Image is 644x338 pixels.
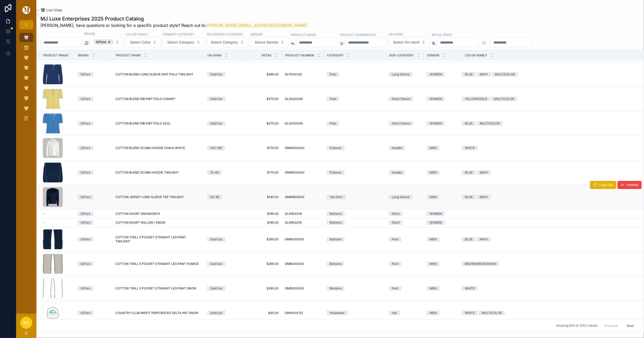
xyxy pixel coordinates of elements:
span: GLR900016 [285,221,302,225]
a: COTTON BLEND RIB KNIT POLO AZUL [115,121,201,125]
div: Pullover [330,146,342,150]
span: COTTON BLEND RIB KNIT POLO CANARY [115,97,175,101]
a: COTTON BLEND SCUBA HOODIE CHALK WHITE [115,146,201,150]
label: Product Number/SKU [340,32,376,37]
div: Polo [330,72,336,77]
div: Hoodie [392,146,402,150]
span: GMB000043 [285,286,304,290]
span: -- [43,212,46,216]
span: GLS000046 [285,97,303,101]
a: GLS000046 [285,97,321,101]
img: App logo [21,6,31,14]
div: Bottoms [330,220,342,225]
span: GMB000043 [285,237,304,241]
a: WOMEN [427,212,459,216]
span: COTTON TWILL 5 POCKET STRAIGHT LEG PANT SNOW [115,286,196,290]
a: GMH000123 [285,311,321,315]
a: Hat [389,311,421,315]
a: G/Fore [78,121,109,126]
div: Polo [330,121,336,126]
a: COTTON TWILL 5 POCKET STRAIGHT LEG PANT PUMICE [115,262,201,266]
a: COTTON TWILL 5 POCKET STRAIGHT LEG PANT SNOW [115,286,201,290]
a: 10-49 [207,170,239,175]
button: Copy URL [590,181,616,189]
a: WHITE [462,286,637,291]
div: MEN [430,311,437,315]
div: Sold Out [210,237,222,242]
div: MULTICOLOR [495,72,515,77]
div: WHITE [465,146,475,150]
a: BROWN/BEIGE/KHAKI [462,262,637,266]
div: Polo [330,97,336,101]
span: Showing 500 of 1053 results [556,324,597,328]
div: Sold Out [210,121,222,126]
div: Pant [392,237,398,242]
a: Pant [389,286,421,291]
h1: MJ Luxe Enterprises 2025 Product Catalog [40,15,308,22]
a: Pullover [327,146,383,150]
a: Short Sleeve [389,97,421,101]
span: Select Category [167,40,194,45]
span: Select Color [130,40,151,45]
a: COTTON SHORT WILLOW / SNOW [115,221,201,225]
span: GLR900016 [285,212,302,216]
div: MEN [430,237,437,242]
a: $265.00 [245,237,279,241]
a: MEN [427,146,459,150]
a: COTTON BLEND LONG SLEEVE KNIT POLO TWILIGHT [115,72,201,76]
span: -- [43,221,46,225]
span: GMM000042 [285,146,304,150]
a: GMM000042 [285,146,321,150]
span: Select Category [211,40,238,45]
div: WHITE [465,311,475,315]
span: [PERSON_NAME], have questions or looking for a specific product style? Reach out to [40,22,308,28]
div: BLUE [465,72,473,77]
a: COTTON JERSEY LONG SLEEVE TEE TWILIGHT [115,195,201,199]
a: Bottoms [327,286,383,291]
div: WHITE [465,286,475,291]
a: Hoodie [389,170,421,175]
span: Product Number [285,53,314,57]
span: Category [327,53,344,57]
a: $175.00 [245,171,279,175]
div: G/Fore [81,311,90,315]
span: $265.00 [245,72,279,76]
a: $145.00 [245,195,279,199]
a: Sold Out [207,237,239,242]
div: G/Fore [81,97,90,101]
div: MEN [430,195,437,199]
div: 10-49 [210,170,219,175]
a: G/Fore [78,311,109,315]
div: MEN [430,146,437,150]
div: G/Fore [81,286,90,291]
label: Color Family [126,32,148,36]
a: $195.00 [245,221,279,225]
span: $265.00 [245,286,279,290]
a: Sold Out [207,262,239,266]
div: G/Fore [81,262,90,266]
a: WOMEN [427,97,459,101]
div: G/Fore [94,39,113,45]
a: $275.00 [245,97,279,101]
a: $45.00 [245,311,279,315]
span: Visibility [627,183,639,187]
div: Bottoms [330,212,342,216]
div: G/Fore [81,212,90,216]
a: GMM900003 [285,195,321,199]
a: Bottoms [327,262,383,266]
a: YELLOW/GOLDMULTICOLOR [462,97,637,101]
a: 50-99 [207,195,239,199]
a: Polo [327,97,383,101]
div: NAVY [480,72,488,77]
span: COTTON TWILL 5 POCKET STRAIGHT LEG PANT TWILIGHT [115,235,201,243]
button: Select Button [89,37,124,47]
button: Select Button [250,37,289,47]
span: COTTON SHORT WILLOW / SNOW [115,221,165,225]
a: Sold Out [207,286,239,291]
